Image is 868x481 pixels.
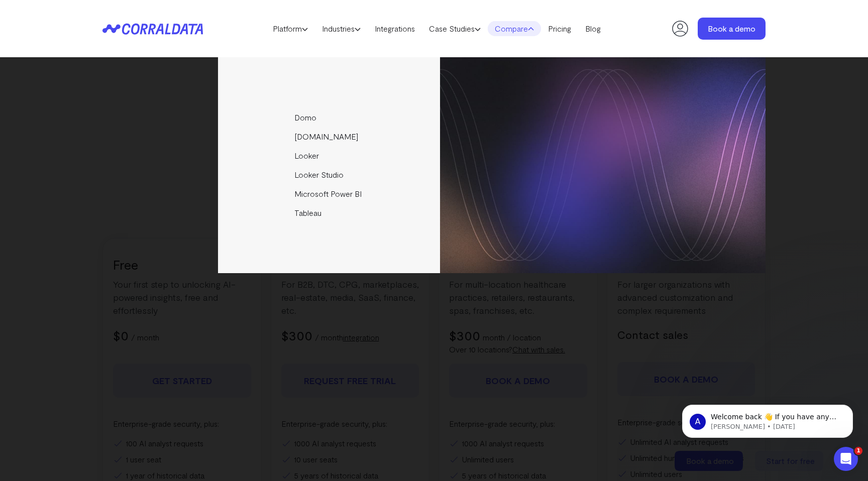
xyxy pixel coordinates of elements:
a: Platform [266,21,315,36]
a: Blog [578,21,608,36]
a: Looker Studio [218,165,442,184]
iframe: Intercom notifications message [667,384,868,454]
a: Domo [218,108,442,127]
span: 1 [854,447,862,455]
a: Microsoft Power BI [218,184,442,203]
a: [DOMAIN_NAME] [218,127,442,146]
a: Compare [488,21,541,36]
a: Industries [315,21,368,36]
a: Case Studies [422,21,488,36]
a: Integrations [368,21,422,36]
a: Tableau [218,203,442,222]
a: Pricing [541,21,578,36]
iframe: Intercom live chat [834,447,858,471]
a: Looker [218,146,442,165]
a: Book a demo [698,18,766,40]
